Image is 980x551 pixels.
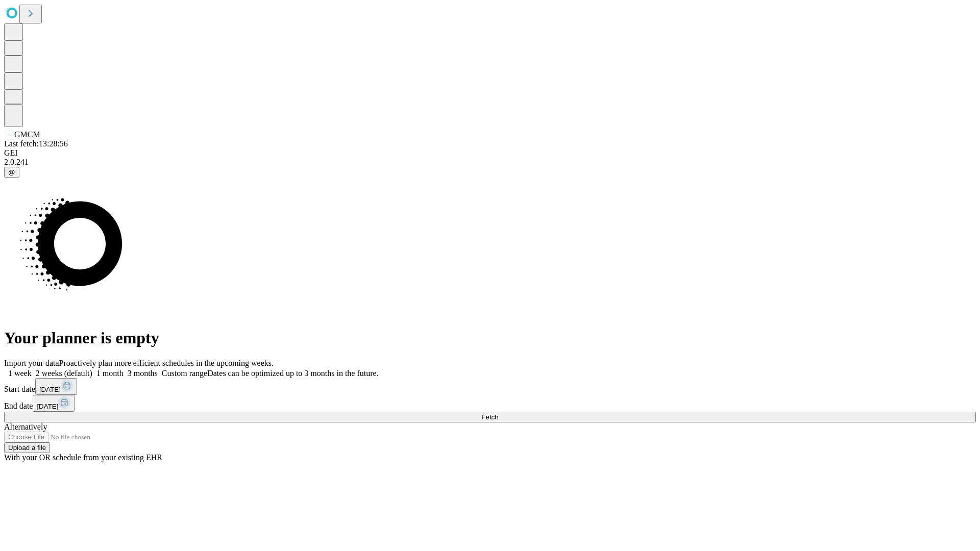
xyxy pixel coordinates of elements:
[207,369,378,378] span: Dates can be optimized up to 3 months in the future.
[4,158,976,167] div: 2.0.241
[4,422,47,431] span: Alternatively
[4,139,68,148] span: Last fetch: 13:28:56
[8,369,32,378] span: 1 week
[59,359,274,367] span: Proactively plan more efficient schedules in the upcoming weeks.
[128,369,158,378] span: 3 months
[4,453,162,462] span: With your OR schedule from your existing EHR
[8,168,15,176] span: @
[4,395,976,412] div: End date
[4,167,19,178] button: @
[39,386,61,393] span: [DATE]
[4,148,976,158] div: GEI
[4,442,50,453] button: Upload a file
[14,130,40,139] span: GMCM
[96,369,124,378] span: 1 month
[4,329,976,347] h1: Your planner is empty
[162,369,207,378] span: Custom range
[36,369,92,378] span: 2 weeks (default)
[4,359,59,367] span: Import your data
[35,378,77,395] button: [DATE]
[33,395,75,412] button: [DATE]
[37,403,58,410] span: [DATE]
[4,378,976,395] div: Start date
[4,412,976,422] button: Fetch
[481,413,498,421] span: Fetch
